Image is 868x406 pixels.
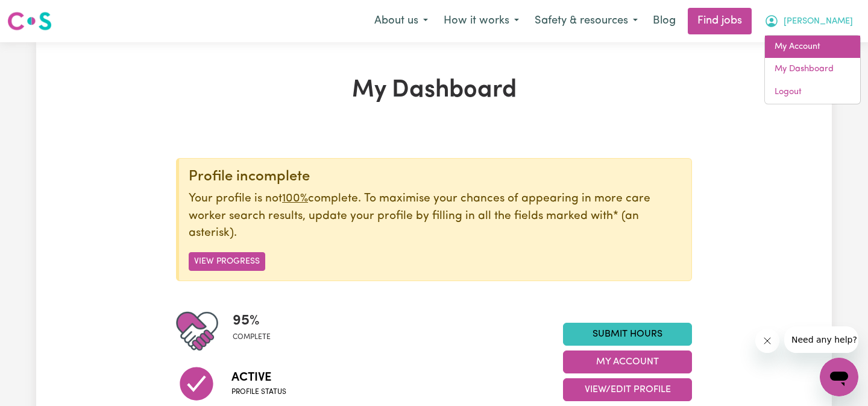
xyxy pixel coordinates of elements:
button: How it works [436,8,527,34]
button: About us [366,8,436,34]
h1: My Dashboard [176,76,692,105]
span: [PERSON_NAME] [784,15,853,28]
div: Profile incomplete [189,168,682,186]
a: Careseekers logo [7,7,52,35]
a: Find jobs [688,8,752,34]
a: Submit Hours [563,323,692,346]
a: Logout [765,81,860,104]
a: Blog [646,8,683,34]
button: My Account [756,8,861,34]
div: My Account [764,35,861,104]
a: My Account [765,36,860,59]
span: complete [233,332,271,343]
button: View/Edit Profile [563,378,692,401]
span: Active [231,369,286,387]
button: View Progress [189,252,265,271]
iframe: Close message [755,329,779,353]
iframe: Button to launch messaging window [820,358,858,396]
span: Profile status [231,387,286,398]
button: Safety & resources [527,8,646,34]
span: 95 % [233,310,271,332]
img: Careseekers logo [7,10,52,32]
button: My Account [563,350,692,373]
u: 100% [282,193,308,205]
div: Profile completeness: 95% [233,310,280,352]
p: Your profile is not complete. To maximise your chances of appearing in more care worker search re... [189,191,682,243]
a: My Dashboard [765,58,860,81]
iframe: Message from company [784,326,858,353]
